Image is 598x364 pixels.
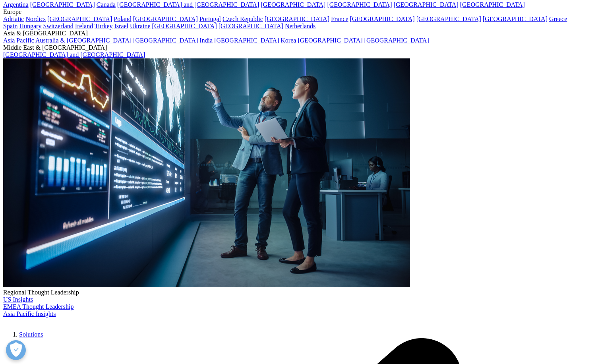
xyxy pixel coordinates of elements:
a: [GEOGRAPHIC_DATA] [350,15,415,22]
a: Greece [549,15,567,22]
a: Turkey [95,23,113,29]
a: Argentina [3,1,29,8]
a: Czech Republic [223,15,263,22]
a: [GEOGRAPHIC_DATA] [483,15,548,22]
a: France [331,15,348,22]
a: Hungary [19,23,41,29]
a: EMEA Thought Leadership [3,303,74,310]
a: [GEOGRAPHIC_DATA] [416,15,481,22]
a: [GEOGRAPHIC_DATA] [327,1,392,8]
a: Adriatic [3,15,24,22]
a: [GEOGRAPHIC_DATA] [30,1,95,8]
a: [GEOGRAPHIC_DATA] [261,1,325,8]
a: Australia & [GEOGRAPHIC_DATA] [35,37,132,44]
a: Asia Pacific [3,37,34,44]
a: Spain [3,23,17,29]
a: [GEOGRAPHIC_DATA] [133,37,198,44]
a: Poland [114,15,131,22]
a: [GEOGRAPHIC_DATA] [214,37,279,44]
a: Nordics [25,15,46,22]
button: Abrir preferências [6,340,26,360]
a: [GEOGRAPHIC_DATA] [394,1,459,8]
a: Switzerland [43,23,73,29]
a: [GEOGRAPHIC_DATA] [219,23,283,29]
a: US Insights [3,296,33,303]
a: [GEOGRAPHIC_DATA] [265,15,329,22]
a: Netherlands [285,23,315,29]
a: Korea [281,37,296,44]
a: Solutions [19,331,43,338]
a: Ukraine [130,23,151,29]
div: Europe [3,8,583,15]
div: Middle East & [GEOGRAPHIC_DATA] [3,44,583,51]
a: [GEOGRAPHIC_DATA] [460,1,525,8]
a: [GEOGRAPHIC_DATA] [133,15,198,22]
a: [GEOGRAPHIC_DATA] [298,37,362,44]
a: [GEOGRAPHIC_DATA] and [GEOGRAPHIC_DATA] [117,1,259,8]
a: India [199,37,213,44]
img: 2093_analyzing-data-using-big-screen-display-and-laptop.png [3,58,410,287]
a: Portugal [199,15,221,22]
a: Asia Pacific Insights [3,310,56,317]
div: Asia & [GEOGRAPHIC_DATA] [3,30,583,37]
a: [GEOGRAPHIC_DATA] [47,15,112,22]
a: Canada [97,1,116,8]
a: [GEOGRAPHIC_DATA] [364,37,429,44]
div: Regional Thought Leadership [3,289,583,296]
a: [GEOGRAPHIC_DATA] and [GEOGRAPHIC_DATA] [3,51,145,58]
a: [GEOGRAPHIC_DATA] [152,23,217,29]
a: Ireland [75,23,93,29]
a: Israel [114,23,129,29]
